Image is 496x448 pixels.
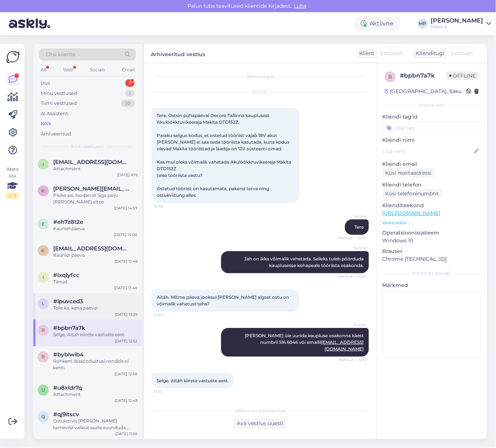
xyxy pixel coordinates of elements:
div: Minu vestlused [41,90,77,97]
div: 2 / 3 [6,192,19,199]
div: Tiimi vestlused [41,100,77,107]
p: Operatsioonisüsteem [383,229,481,237]
p: Kliendi nimi [383,136,481,144]
div: [DATE] 12:48 [115,398,137,404]
span: Kertu8725@gmail.com [53,245,130,252]
span: #u8xldr7q [53,385,82,391]
span: Vestlus on arhiveeritud [235,408,286,414]
div: Ava vestlus uuesti [234,419,286,429]
div: Socials [88,65,106,75]
input: Lisa tag [383,122,481,133]
div: Email [120,65,136,75]
span: i [43,161,44,167]
span: Sander [339,245,367,251]
div: Kliendi info [383,102,481,109]
div: Küsi meiliaadressi [383,168,435,178]
span: K [42,248,45,253]
p: Vaata edasi ... [383,219,481,226]
span: l [42,301,45,307]
a: [PERSON_NAME]Decora [431,18,492,30]
div: # bpbn7a7k [400,71,446,80]
span: 12:49 [154,312,181,318]
span: k [42,188,45,194]
span: #lpuvced3 [53,298,83,305]
span: Sander [339,322,367,328]
span: i [43,274,44,280]
div: Uus [41,79,50,87]
p: Klienditeekond [383,202,481,209]
p: Kliendi telefon [383,181,481,189]
p: Brauser [383,247,481,255]
div: [DATE] [152,89,369,95]
div: [DATE] 13:48 [115,259,137,264]
span: Estonian [381,49,403,57]
div: Klienditugi [413,49,445,57]
div: Pisike asi, loodan et liiga palju [PERSON_NAME] eitee [53,192,137,205]
span: Selge. Aitäh kiirete vastuste eest. [157,378,229,383]
span: b [389,74,392,79]
div: [DATE] 13:29 [115,312,137,317]
div: Vaata siia [6,166,19,199]
div: AI Assistent [41,110,68,117]
div: Küsi telefoninumbrit [383,189,442,199]
div: Vestlus algas [152,73,369,80]
span: #eh7z8t2e [53,219,83,225]
span: Nähtud ✓ 12:47 [338,235,367,241]
div: Decora [431,24,483,30]
div: Rohkem lisasoodustusi nendele ei kehti. [53,358,137,372]
span: Jah on ikka võimalik vahetada. Selleks tuleb pöörduda kauplusesse kohapeale tööriista osakonda. [244,256,365,268]
div: 1 [125,90,135,97]
img: Askly Logo [6,50,20,64]
div: [DATE] 13:40 [114,285,137,291]
p: Kliendi tag'id [383,113,481,121]
span: Nähtud ✓ 12:51 [339,357,367,363]
div: Teile ka, kena päeva! [53,305,137,312]
span: #byblwib4 [53,352,84,358]
p: Kliendi email [383,160,481,168]
p: Chrome [TECHNICAL_ID] [383,255,481,263]
p: Windows 10 [383,237,481,244]
label: Arhiveeritud vestlus [151,48,205,58]
span: b [42,328,45,333]
div: Attachment [53,165,137,172]
div: Aktiivne [355,17,400,30]
div: Arhiveeritud [41,130,71,138]
div: MP [418,18,428,29]
span: info@ixander.eu [53,159,130,165]
input: Lisa nimi [383,147,473,155]
div: [DATE] 14:07 [114,205,137,211]
div: [PERSON_NAME] [431,18,483,24]
div: [DATE] 12:50 [115,372,137,377]
span: Offline [446,72,479,80]
span: Nähtud ✓ 12:48 [338,274,367,279]
div: Kaunist päeva. [53,252,137,259]
span: #bpbn7a7k [53,325,85,332]
span: 12:52 [154,389,181,394]
div: [DATE] 8:19 [117,172,137,178]
div: Kaunist päeva [53,225,137,232]
div: [DATE] 12:52 [115,338,137,344]
div: Ostukorvis [PERSON_NAME] tarneviisi valikut saate suunduda andmete/[PERSON_NAME] valiku lehele. [53,418,137,431]
div: Kõik [41,120,51,127]
span: #qj9itscv [53,411,79,418]
div: Tänud. [53,278,137,285]
div: Selge. Aitäh kiirete vastuste eest. [53,332,137,338]
div: 30 [121,100,135,107]
span: kaspar.raasman@gmail.com [53,185,130,192]
p: Märkmed [383,281,481,289]
div: Attachment [53,391,137,398]
span: Luba [292,3,309,9]
div: Klient [356,49,374,57]
span: b [42,354,45,360]
div: [PERSON_NAME] [383,270,481,277]
span: #ixqlyfcc [53,272,79,278]
span: q [41,414,45,420]
div: All [39,65,48,75]
span: Otsi kliente [46,51,75,58]
a: [URL][DOMAIN_NAME] [383,210,441,216]
span: Kõik vestlused [72,143,104,150]
span: e [42,221,45,227]
span: [PERSON_NAME] üle uurida kaupluse osakonna käest numbril 516 6046 või emailil [245,333,365,352]
span: Tere, Ostsin pühapäeval Decora Tallinna kauplusest Akulöökkruvikeeraja Makita DTD152Z. Paraku sel... [157,113,292,198]
span: Tere [354,224,364,230]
